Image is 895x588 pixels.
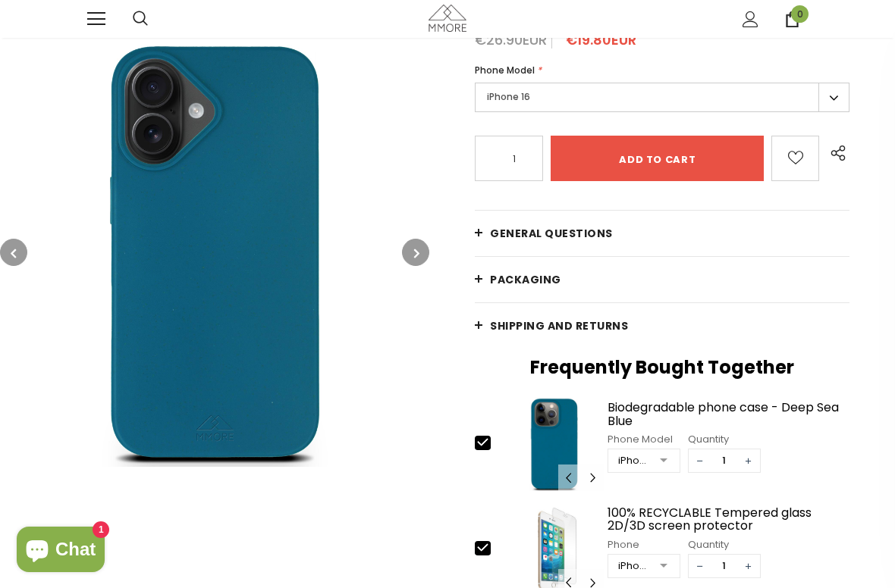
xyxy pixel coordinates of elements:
[475,211,849,256] a: General Questions
[475,83,849,112] label: iPhone 16
[475,356,849,379] h2: Frequently Bought Together
[737,449,760,472] span: +
[490,318,628,333] span: Shipping and returns
[475,303,849,349] a: Shipping and returns
[608,506,849,533] a: 100% RECYCLABLE Tempered glass 2D/3D screen protector
[689,449,711,472] span: −
[618,453,649,468] div: iPhone 14 Pro Max
[429,5,466,31] img: MMORE Cases
[475,64,535,77] span: Phone Model
[551,136,764,181] input: Add to cart
[12,527,109,576] inbox-online-store-chat: Shopify online store chat
[475,257,849,302] a: PACKAGING
[608,432,680,447] div: Phone Model
[490,226,613,241] span: General Questions
[688,432,761,447] div: Quantity
[608,401,849,427] a: Biodegradable phone case - Deep Sea Blue
[475,30,547,49] span: €26.90EUR
[490,272,561,287] span: PACKAGING
[566,30,636,49] span: €19.80EUR
[784,11,800,27] a: 0
[791,5,809,23] span: 0
[505,397,603,491] img: Biodegradable phone case - Deep Sea Blue image 9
